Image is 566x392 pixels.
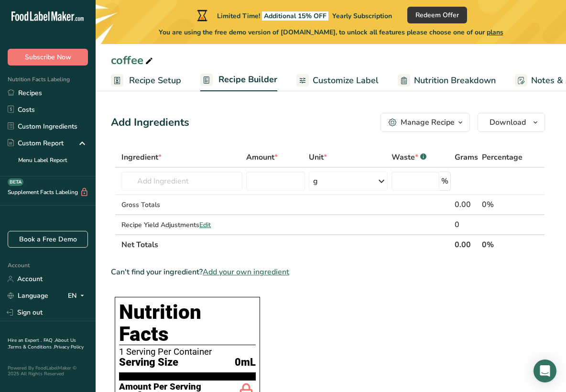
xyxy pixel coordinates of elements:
span: Redeem Offer [415,10,459,20]
div: 0.00 [455,199,478,210]
div: Manage Recipe [401,117,455,128]
span: Recipe Setup [129,74,181,87]
span: Add your own ingredient [203,266,289,278]
span: Percentage [482,152,522,163]
div: Limited Time! [195,10,392,21]
a: Terms & Conditions . [8,344,54,350]
span: Serving Size [119,357,178,369]
span: Recipe Builder [218,73,277,86]
a: Book a Free Demo [8,231,88,248]
span: Grams [455,152,478,163]
a: About Us . [8,337,76,350]
div: 0% [482,199,522,210]
span: Nutrition Breakdown [414,74,496,87]
a: Recipe Builder [200,69,277,92]
div: Waste [392,152,426,163]
th: 0% [480,234,524,254]
span: 0mL [235,357,256,369]
button: Subscribe Now [8,49,88,65]
div: Open Intercom Messenger [533,359,556,382]
span: Yearly Subscription [332,11,392,21]
button: Manage Recipe [381,113,470,132]
div: Gross Totals [121,200,242,210]
th: Net Totals [120,234,453,254]
div: Can't find your ingredient? [111,266,545,278]
a: Hire an Expert . [8,337,42,344]
span: Ingredient [121,152,162,163]
div: EN [68,290,88,302]
span: Unit [309,152,327,163]
div: Recipe Yield Adjustments [121,220,242,230]
a: Nutrition Breakdown [398,70,496,91]
span: Customize Label [313,74,379,87]
input: Add Ingredient [121,172,242,191]
h1: Nutrition Facts [119,301,256,345]
div: 1 Serving Per Container [119,347,256,357]
a: Recipe Setup [111,70,181,91]
div: coffee [111,52,155,69]
button: Redeem Offer [407,7,467,23]
a: Language [8,287,48,304]
div: Powered By FoodLabelMaker © 2025 All Rights Reserved [8,365,88,377]
a: FAQ . [44,337,55,344]
div: Amount Per Serving [119,382,201,392]
div: BETA [8,178,23,186]
span: You are using the free demo version of [DOMAIN_NAME], to unlock all features please choose one of... [159,27,503,37]
span: Subscribe Now [25,52,71,62]
div: Add Ingredients [111,115,189,131]
button: Download [478,113,545,132]
div: 0 [455,219,478,230]
span: Edit [199,220,211,229]
span: plans [487,28,503,37]
a: Customize Label [296,70,379,91]
span: Download [490,117,526,128]
span: Additional 15% OFF [262,11,328,21]
div: Custom Report [8,138,64,148]
a: Privacy Policy [54,344,84,350]
div: g [313,175,318,187]
th: 0.00 [453,234,480,254]
span: Amount [246,152,278,163]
